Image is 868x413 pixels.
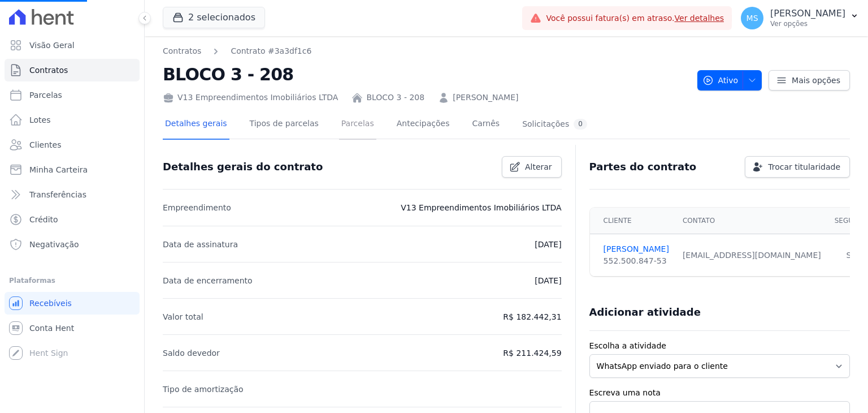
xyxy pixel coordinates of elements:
span: Crédito [29,214,58,225]
a: Conta Hent [5,317,140,339]
th: Contato [676,208,828,234]
a: Ver detalhes [675,14,724,23]
span: Você possui fatura(s) em atraso. [546,12,724,24]
nav: Breadcrumb [163,45,311,57]
a: Contratos [5,59,140,81]
p: Valor total [163,310,203,324]
p: Saldo devedor [163,346,220,360]
label: Escolha a atividade [589,340,850,352]
a: Lotes [5,109,140,131]
a: Transferências [5,183,140,206]
button: Ativo [697,70,762,91]
span: Ativo [702,70,739,91]
a: [PERSON_NAME] [453,92,518,104]
span: Parcelas [29,89,62,101]
div: V13 Empreendimentos Imobiliários LTDA [163,92,338,104]
span: MS [747,14,758,22]
p: Data de assinatura [163,238,238,251]
a: Contratos [163,45,201,57]
p: [DATE] [535,238,561,251]
button: 2 selecionados [163,7,265,28]
a: Negativação [5,233,140,256]
th: Cliente [590,208,676,234]
div: [EMAIL_ADDRESS][DOMAIN_NAME] [683,249,821,261]
a: Trocar titularidade [745,156,850,178]
span: Clientes [29,139,61,150]
div: 552.500.847-53 [604,255,669,267]
h3: Detalhes gerais do contrato [163,160,323,174]
a: Recebíveis [5,292,140,315]
a: Carnês [470,110,502,140]
span: Alterar [525,161,552,173]
span: Lotes [29,114,51,126]
a: Solicitações0 [520,110,589,140]
a: Contrato #3a3df1c6 [231,45,311,57]
a: Detalhes gerais [163,110,229,140]
a: Clientes [5,134,140,156]
nav: Breadcrumb [163,45,688,57]
span: Mais opções [792,75,840,86]
a: Visão Geral [5,34,140,57]
span: Visão Geral [29,40,75,51]
div: Plataformas [9,274,135,287]
span: Conta Hent [29,322,74,334]
span: Minha Carteira [29,164,88,175]
p: V13 Empreendimentos Imobiliários LTDA [401,201,561,214]
p: R$ 182.442,31 [503,310,561,324]
p: Empreendimento [163,201,231,214]
h3: Partes do contrato [589,160,697,174]
a: Parcelas [339,110,376,140]
p: R$ 211.424,59 [503,346,561,360]
p: Ver opções [770,19,845,28]
a: Alterar [502,156,562,178]
a: Mais opções [769,70,850,91]
a: Parcelas [5,84,140,106]
button: MS [PERSON_NAME] Ver opções [732,2,868,34]
p: [DATE] [535,274,561,287]
span: Negativação [29,239,79,250]
p: Data de encerramento [163,274,253,287]
a: Minha Carteira [5,158,140,181]
a: Antecipações [394,110,452,140]
h3: Adicionar atividade [589,306,701,319]
label: Escreva uma nota [589,387,850,399]
span: Recebíveis [29,298,72,309]
p: Tipo de amortização [163,382,244,396]
p: [PERSON_NAME] [770,8,845,19]
h2: BLOCO 3 - 208 [163,62,688,87]
a: Tipos de parcelas [248,110,321,140]
span: Contratos [29,64,68,76]
span: Trocar titularidade [768,161,840,173]
a: Crédito [5,208,140,231]
a: BLOCO 3 - 208 [366,92,424,104]
span: Transferências [29,189,86,200]
div: 0 [574,119,587,130]
a: [PERSON_NAME] [604,243,669,255]
div: Solicitações [522,119,587,130]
